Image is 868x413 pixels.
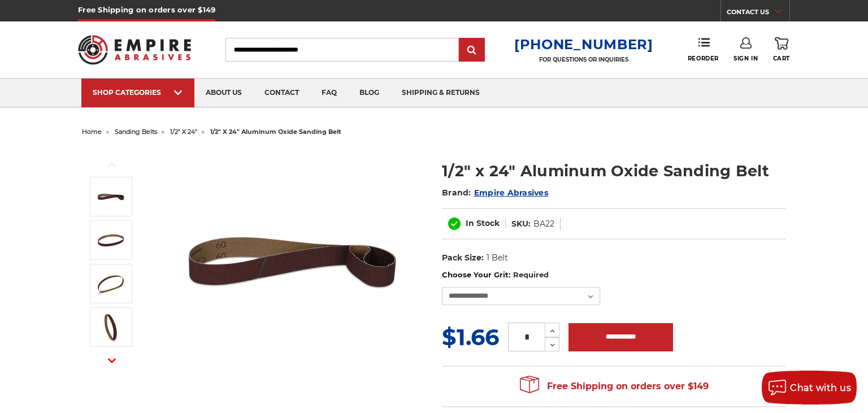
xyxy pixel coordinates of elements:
span: Sign In [734,55,758,62]
span: Cart [773,55,790,62]
a: Empire Abrasives [474,188,548,198]
a: Reorder [688,37,719,62]
span: 1/2" x 24" aluminum oxide sanding belt [210,128,341,136]
a: shipping & returns [390,79,491,107]
button: Previous [98,153,125,177]
div: SHOP CATEGORIES [93,88,183,97]
a: home [82,128,102,136]
a: faq [310,79,348,107]
a: Cart [773,37,790,62]
dd: BA22 [533,218,554,230]
img: 1/2" x 24" Aluminum Oxide File Belt [97,182,125,211]
a: [PHONE_NUMBER] [514,36,653,53]
button: Chat with us [762,371,857,405]
img: 1/2" x 24" - Aluminum Oxide Sanding Belt [97,313,125,341]
img: 1/2" x 24" Aluminum Oxide File Belt [179,148,405,374]
a: blog [348,79,390,107]
button: Next [98,348,125,372]
img: 1/2" x 24" Sanding Belt AOX [97,269,125,298]
span: $1.66 [442,323,499,351]
label: Choose Your Grit: [442,269,786,281]
span: Reorder [688,55,719,62]
input: Submit [461,39,483,62]
small: Required [513,270,549,279]
p: FOR QUESTIONS OR INQUIRIES [514,56,653,63]
a: CONTACT US [727,6,789,21]
span: In Stock [466,218,500,228]
span: Brand: [442,188,471,198]
dt: SKU: [511,218,531,230]
dt: Pack Size: [442,252,484,264]
span: Free Shipping on orders over $149 [520,375,709,398]
img: Empire Abrasives [78,28,191,72]
span: Chat with us [790,382,851,393]
a: sanding belts [115,128,157,136]
img: 1/2" x 24" Aluminum Oxide Sanding Belt [97,226,125,254]
a: 1/2" x 24" [170,128,197,136]
a: contact [253,79,310,107]
dd: 1 Belt [487,252,508,264]
a: about us [194,79,253,107]
h1: 1/2" x 24" Aluminum Oxide Sanding Belt [442,160,786,182]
